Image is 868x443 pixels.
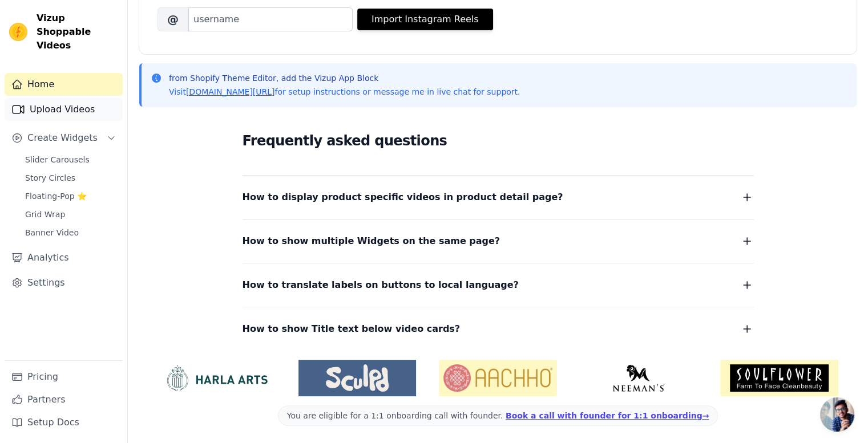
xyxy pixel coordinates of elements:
a: Banner Video [18,225,123,241]
span: Grid Wrap [25,209,65,220]
span: How to show Title text below video cards? [243,321,461,337]
a: Upload Videos [5,98,123,121]
span: Create Widgets [27,131,98,145]
button: How to show Title text below video cards? [243,321,754,337]
input: username [188,7,353,31]
span: Story Circles [25,172,75,184]
div: Open chat [820,397,854,432]
a: [DOMAIN_NAME][URL] [186,87,275,96]
a: Analytics [5,246,123,269]
p: Visit for setup instructions or message me in live chat for support. [169,86,520,97]
a: Settings [5,271,123,294]
a: Book a call with founder for 1:1 onboarding [506,411,709,420]
h2: Frequently asked questions [243,129,754,152]
a: Partners [5,388,123,411]
button: How to display product specific videos in product detail page? [243,189,754,205]
span: Banner Video [25,227,79,238]
img: Neeman's [580,364,698,392]
a: Grid Wrap [18,206,123,222]
a: Story Circles [18,170,123,186]
img: Soulflower [720,360,838,396]
button: Import Instagram Reels [357,9,493,30]
button: How to show multiple Widgets on the same page? [243,233,754,249]
span: Slider Carousels [25,154,90,165]
span: How to show multiple Widgets on the same page? [243,233,500,249]
span: Vizup Shoppable Videos [37,11,118,52]
a: Home [5,73,123,96]
a: Floating-Pop ⭐ [18,188,123,204]
img: Aachho [439,360,557,396]
span: Floating-Pop ⭐ [25,190,87,202]
span: @ [158,7,188,31]
a: Setup Docs [5,411,123,434]
span: How to translate labels on buttons to local language? [243,277,519,293]
img: Vizup [9,23,27,41]
img: Sculpd US [298,364,417,392]
img: HarlaArts [158,364,276,392]
button: Create Widgets [5,127,123,149]
a: Slider Carousels [18,152,123,168]
p: from Shopify Theme Editor, add the Vizup App Block [169,72,520,84]
button: How to translate labels on buttons to local language? [243,277,754,293]
span: How to display product specific videos in product detail page? [243,189,563,205]
a: Pricing [5,365,123,388]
